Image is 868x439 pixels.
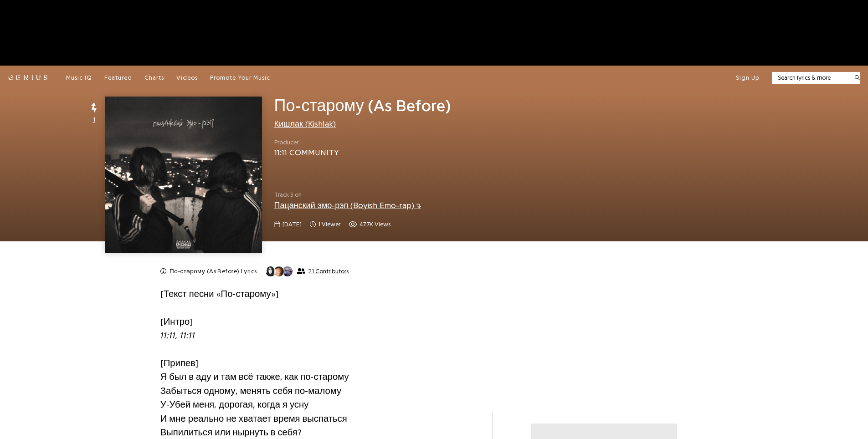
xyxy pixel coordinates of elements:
span: 1 [93,115,95,124]
button: Sign Up [736,74,760,82]
span: Track 3 on [274,190,559,199]
span: 47,693 views [349,220,390,229]
img: Cover art for По-старому (As Before) by Кишлак (Kishlak) [105,97,262,253]
a: Пацанский эмо-рэп (Boyish Emo-rap) [274,201,421,209]
span: [DATE] [282,220,302,229]
span: По-старому (As Before) [274,97,451,114]
span: 1 viewer [318,220,340,229]
i: 11:11, 11:11 [160,331,195,340]
h2: По-старому (As Before) Lyrics [169,267,257,276]
span: Producer [274,138,339,147]
button: 21 Contributors [265,266,349,277]
input: Search lyrics & more [772,73,849,82]
span: Charts [144,75,164,81]
a: Videos [176,74,198,82]
a: Charts [144,74,164,82]
a: Promote Your Music [210,74,270,82]
a: 11:11 COMMUNITY [274,148,339,157]
span: Videos [176,75,198,81]
a: Music IQ [66,74,92,82]
span: Music IQ [66,75,92,81]
span: 21 Contributors [308,268,349,275]
a: Кишлак (Kishlak) [274,120,336,128]
span: Promote Your Music [210,75,270,81]
span: Featured [104,75,132,81]
a: Featured [104,74,132,82]
span: 1 viewer [310,220,340,229]
span: 47.7K views [360,220,390,229]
